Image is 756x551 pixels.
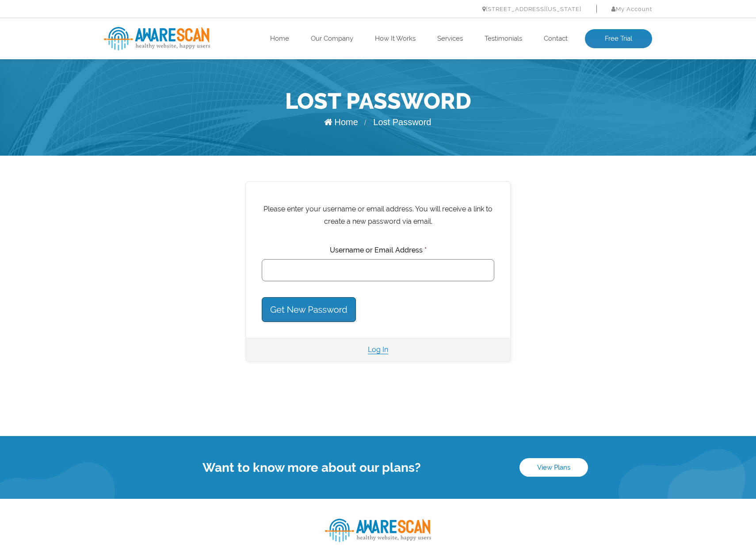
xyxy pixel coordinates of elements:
p: Please enter your username or email address. You will receive a link to create a new password via... [262,203,494,228]
a: View Plans [519,458,588,477]
span: Lost Password [373,117,431,127]
h1: Lost Password [104,86,652,117]
label: Username or Email Address [262,244,494,256]
a: Log In [368,345,388,354]
a: Home [324,117,358,127]
img: AwareScan [325,519,431,542]
span: / [364,119,366,126]
abbr: Required Field [424,246,427,254]
input: Get New Password [262,297,356,322]
h4: Want to know more about our plans? [104,460,519,475]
